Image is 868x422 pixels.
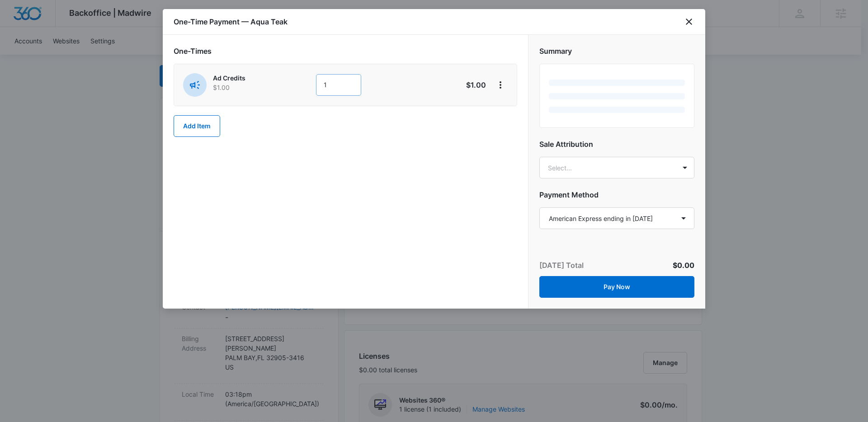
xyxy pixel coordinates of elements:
[539,276,694,298] button: Pay Now
[673,261,694,270] span: $0.00
[213,83,291,92] p: $1.00
[539,189,694,200] h2: Payment Method
[213,73,291,83] p: Ad Credits
[174,46,517,56] h2: One-Times
[539,46,694,56] h2: Summary
[539,260,584,271] p: [DATE] Total
[684,16,694,27] button: close
[174,115,220,137] button: Add Item
[316,74,361,96] input: 1
[493,78,508,92] button: View More
[443,80,486,90] p: $1.00
[539,139,694,150] h2: Sale Attribution
[174,16,288,27] h1: One-Time Payment — Aqua Teak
